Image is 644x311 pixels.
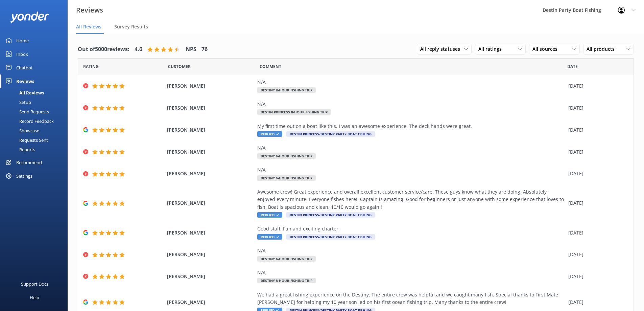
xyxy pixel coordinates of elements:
h4: Out of 5000 reviews: [78,45,129,54]
span: Destiny 6-Hour Fishing Trip [257,153,316,159]
span: Destiny 8-Hour Fishing Trip [257,87,316,93]
span: Destin Princess 8-Hour Fishing Trip [257,109,331,115]
span: [PERSON_NAME] [167,251,254,258]
span: Destiny 6-Hour Fishing Trip [257,256,316,262]
a: Requests Sent [4,135,68,145]
div: [DATE] [568,298,625,306]
span: Replied [257,234,282,240]
span: Destin Princess/Destiny Party Boat Fishing [286,131,375,137]
span: [PERSON_NAME] [167,199,254,207]
div: Home [16,34,29,47]
span: Destin Princess/Destiny Party Boat Fishing [286,212,375,218]
div: My first time out on a boat like this. I was an awesome experience. The deck hands were great. [257,123,565,130]
span: [PERSON_NAME] [167,126,254,134]
div: Help [30,291,39,304]
span: All ratings [478,45,506,53]
a: Record Feedback [4,116,68,126]
a: Send Requests [4,107,68,116]
span: [PERSON_NAME] [167,273,254,280]
span: Destiny 6-Hour Fishing Trip [257,175,316,181]
div: N/A [257,269,565,276]
a: Setup [4,97,68,107]
div: Record Feedback [4,116,54,126]
span: Replied [257,131,282,137]
span: [PERSON_NAME] [167,170,254,177]
h4: 4.6 [135,45,142,54]
span: [PERSON_NAME] [167,104,254,112]
div: [DATE] [568,104,625,112]
div: Chatbot [16,61,33,74]
span: Question [260,63,281,70]
a: Reports [4,145,68,154]
div: We had a great fishing experience on the Destiny. The entire crew was helpful and we caught many ... [257,291,565,306]
div: Settings [16,169,32,183]
h4: 76 [201,45,208,54]
span: All sources [532,45,562,53]
div: [DATE] [568,148,625,156]
div: [DATE] [568,170,625,177]
div: N/A [257,101,565,108]
span: Destiny 8-Hour Fishing Trip [257,278,316,283]
h4: NPS [186,45,196,54]
span: [PERSON_NAME] [167,298,254,306]
div: [DATE] [568,273,625,280]
div: Reviews [16,74,34,88]
a: All Reviews [4,88,68,97]
div: N/A [257,247,565,254]
span: [PERSON_NAME] [167,229,254,237]
div: Recommend [16,156,42,169]
div: Awesome crew! Great experience and overall excellent customer service/care. These guys know what ... [257,188,565,211]
div: [DATE] [568,126,625,134]
div: Requests Sent [4,135,48,145]
div: [DATE] [568,199,625,207]
span: Destin Princess/Destiny Party Boat Fishing [286,234,375,240]
span: All products [587,45,619,53]
div: [DATE] [568,229,625,237]
div: Good staff. Fun and exciting charter. [257,225,565,232]
div: Send Requests [4,107,49,116]
div: N/A [257,144,565,152]
div: Inbox [16,47,28,61]
span: Date [83,63,99,70]
div: Reports [4,145,35,154]
span: Survey Results [114,23,148,30]
span: All reply statuses [420,45,464,53]
div: N/A [257,79,565,86]
div: Showcase [4,126,39,135]
img: yonder-white-logo.png [10,12,49,23]
span: [PERSON_NAME] [167,148,254,156]
span: [PERSON_NAME] [167,82,254,90]
div: Setup [4,97,31,107]
span: All Reviews [76,23,101,30]
div: Support Docs [21,277,48,291]
h3: Reviews [76,5,103,16]
div: [DATE] [568,82,625,90]
a: Showcase [4,126,68,135]
span: Replied [257,212,282,218]
div: All Reviews [4,88,44,97]
div: [DATE] [568,251,625,258]
span: Date [168,63,191,70]
span: Date [567,63,578,70]
div: N/A [257,166,565,174]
